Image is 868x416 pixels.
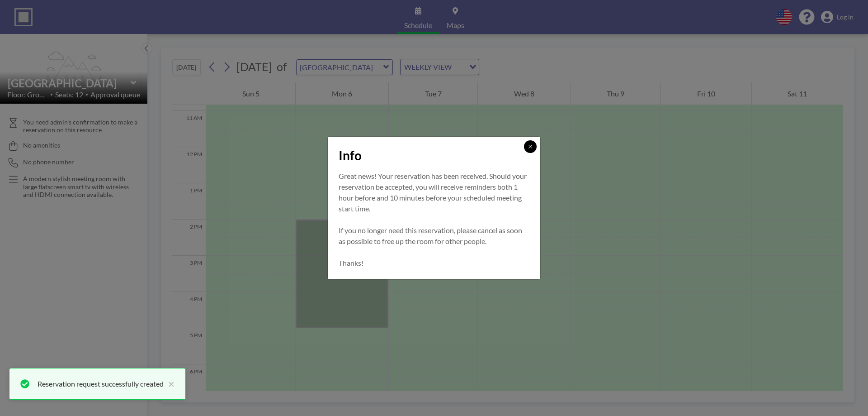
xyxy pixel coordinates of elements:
button: close [164,378,175,389]
p: If you no longer need this reservation, please cancel as soon as possible to free up the room for... [339,225,529,247]
span: Info [339,148,362,163]
p: Thanks! [339,258,529,268]
p: Great news! Your reservation has been received. Should your reservation be accepted, you will rec... [339,171,529,214]
div: Reservation request successfully created [38,378,164,389]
